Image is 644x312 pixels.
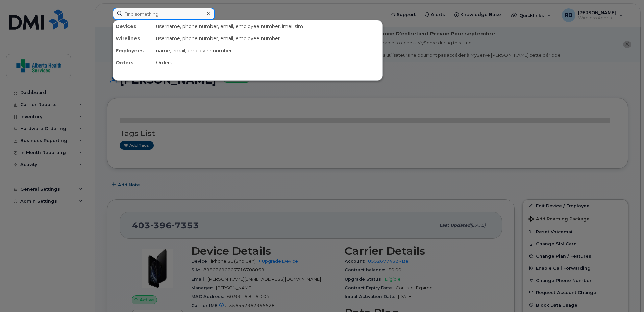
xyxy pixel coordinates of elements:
[113,45,153,57] div: Employees
[153,32,382,45] div: username, phone number, email, employee number
[113,32,153,45] div: Wirelines
[153,57,382,69] div: Orders
[153,20,382,32] div: username, phone number, email, employee number, imei, sim
[113,20,153,32] div: Devices
[113,57,153,69] div: Orders
[153,45,382,57] div: name, email, employee number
